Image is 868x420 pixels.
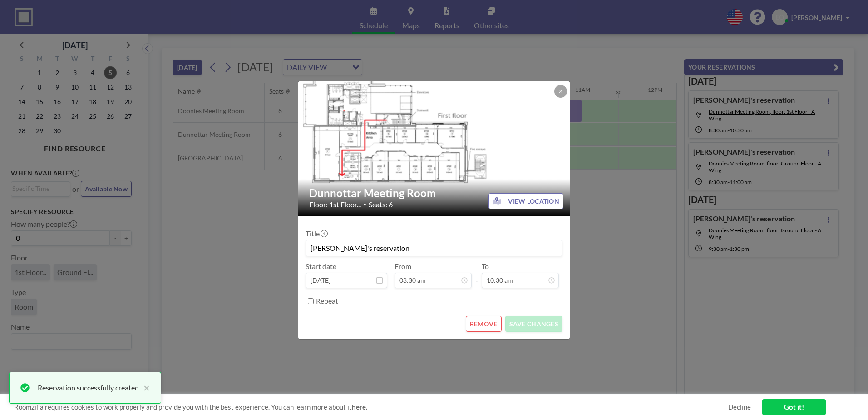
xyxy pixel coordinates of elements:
[728,403,751,411] a: Decline
[762,399,826,415] a: Got it!
[395,262,411,271] label: From
[139,382,150,393] button: close
[316,296,338,305] label: Repeat
[38,382,139,393] div: Reservation successfully created
[306,240,562,256] input: (No title)
[309,200,361,209] span: Floor: 1st Floor...
[488,193,563,209] button: VIEW LOCATION
[306,262,336,271] label: Start date
[14,403,728,411] span: Roomzilla requires cookies to work properly and provide you with the best experience. You can lea...
[298,72,571,225] img: 537.png
[363,201,366,208] span: •
[352,403,367,411] a: here.
[505,316,562,332] button: SAVE CHANGES
[482,262,489,271] label: To
[369,200,393,209] span: Seats: 6
[466,316,502,332] button: REMOVE
[306,229,327,238] label: Title
[475,265,478,285] span: -
[309,186,560,200] h2: Dunnottar Meeting Room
